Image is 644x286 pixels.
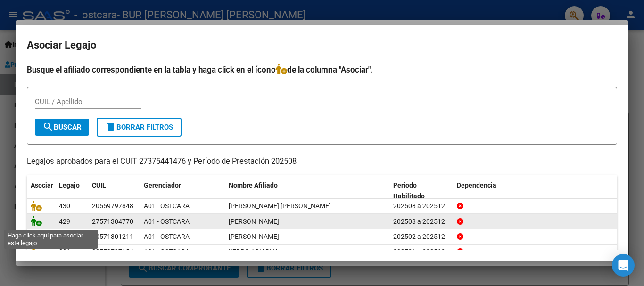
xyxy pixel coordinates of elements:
[92,216,133,227] div: 27571304770
[140,175,225,206] datatable-header-cell: Gerenciador
[97,118,182,137] button: Borrar Filtros
[453,175,618,206] datatable-header-cell: Dependencia
[59,218,70,225] span: 429
[31,181,53,189] span: Asociar
[59,248,70,255] span: 336
[55,175,88,206] datatable-header-cell: Legajo
[92,246,133,257] div: 23559797154
[92,181,106,189] span: CUIL
[389,175,453,206] datatable-header-cell: Periodo Habilitado
[42,123,82,131] span: Buscar
[144,218,190,225] span: A01 - OSTCARA
[144,233,190,240] span: A01 - OSTCARA
[35,119,89,136] button: Buscar
[42,121,54,132] mat-icon: search
[92,231,133,242] div: 20571301211
[457,181,496,189] span: Dependencia
[27,36,617,54] h2: Asociar Legajo
[59,202,70,210] span: 430
[393,246,449,257] div: 202501 a 202512
[105,123,173,131] span: Borrar Filtros
[88,175,140,206] datatable-header-cell: CUIL
[144,248,190,255] span: A01 - OSTCARA
[144,181,181,189] span: Gerenciador
[59,233,70,240] span: 337
[59,181,80,189] span: Legajo
[144,202,190,210] span: A01 - OSTCARA
[393,181,425,200] span: Periodo Habilitado
[27,175,55,206] datatable-header-cell: Asociar
[229,181,278,189] span: Nombre Afiliado
[27,156,617,168] p: Legajos aprobados para el CUIT 27375441476 y Período de Prestación 202508
[229,248,279,255] span: YEDRO ARIADNA
[105,121,116,132] mat-icon: delete
[92,201,133,212] div: 20559797848
[393,231,449,242] div: 202502 a 202512
[393,201,449,212] div: 202508 a 202512
[229,202,331,210] span: CASTAÑO SEBASTIAN ZACARIAS
[27,64,617,76] h4: Busque el afiliado correspondiente en la tabla y haga click en el ícono de la columna "Asociar".
[612,254,635,277] div: Open Intercom Messenger
[225,175,389,206] datatable-header-cell: Nombre Afiliado
[393,216,449,227] div: 202508 a 202512
[229,233,279,240] span: CAPRILE AMADEO
[229,218,279,225] span: PABON ZOHE SELENA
